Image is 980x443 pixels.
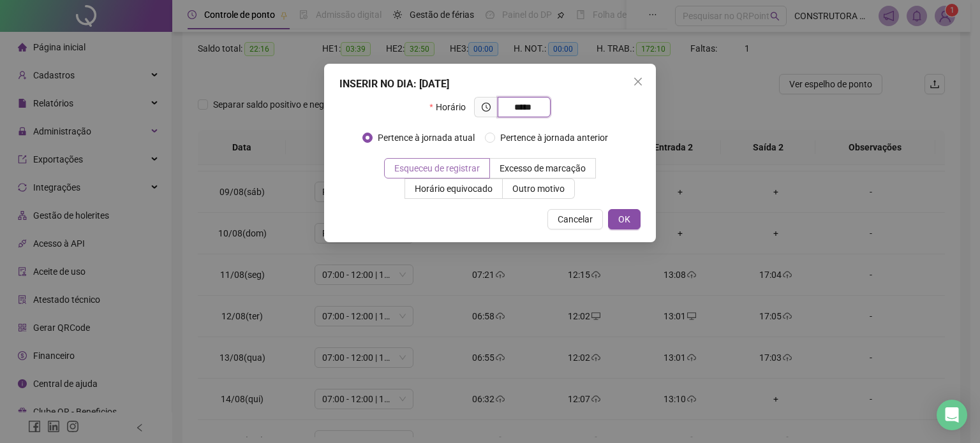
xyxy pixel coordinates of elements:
[429,97,473,117] label: Horário
[618,212,630,226] span: OK
[482,103,491,112] span: clock-circle
[500,163,586,173] span: Excesso de marcação
[373,131,480,145] span: Pertence à jornada atual
[628,71,648,92] button: Close
[512,184,565,194] span: Outro motivo
[339,76,641,92] div: INSERIR NO DIA : [DATE]
[394,163,480,173] span: Esqueceu de registrar
[608,209,641,229] button: OK
[633,76,643,87] span: close
[937,400,967,430] div: Open Intercom Messenger
[558,212,593,226] span: Cancelar
[547,209,603,229] button: Cancelar
[415,184,493,194] span: Horário equivocado
[495,131,613,145] span: Pertence à jornada anterior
